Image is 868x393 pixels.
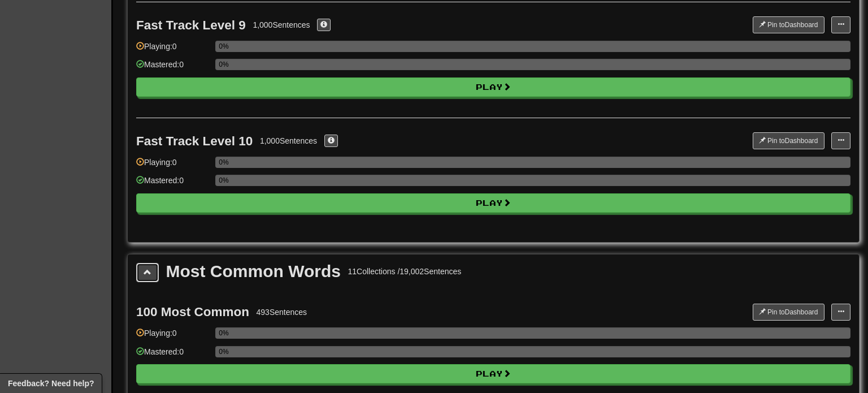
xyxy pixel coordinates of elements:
[136,327,210,346] div: Playing: 0
[136,134,253,148] div: Fast Track Level 10
[136,305,249,319] div: 100 Most Common
[753,16,824,33] button: Pin toDashboard
[136,175,210,193] div: Mastered: 0
[136,157,210,175] div: Playing: 0
[136,77,850,97] button: Play
[753,132,824,149] button: Pin toDashboard
[257,306,307,318] div: 493 Sentences
[348,266,461,277] div: 11 Collections / 19,002 Sentences
[253,19,310,31] div: 1,000 Sentences
[753,304,824,321] button: Pin toDashboard
[8,378,94,389] span: Open feedback widget
[260,135,317,146] div: 1,000 Sentences
[136,364,850,383] button: Play
[166,263,341,280] div: Most Common Words
[136,18,246,32] div: Fast Track Level 9
[136,41,210,59] div: Playing: 0
[136,193,850,213] button: Play
[136,346,210,365] div: Mastered: 0
[136,59,210,77] div: Mastered: 0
